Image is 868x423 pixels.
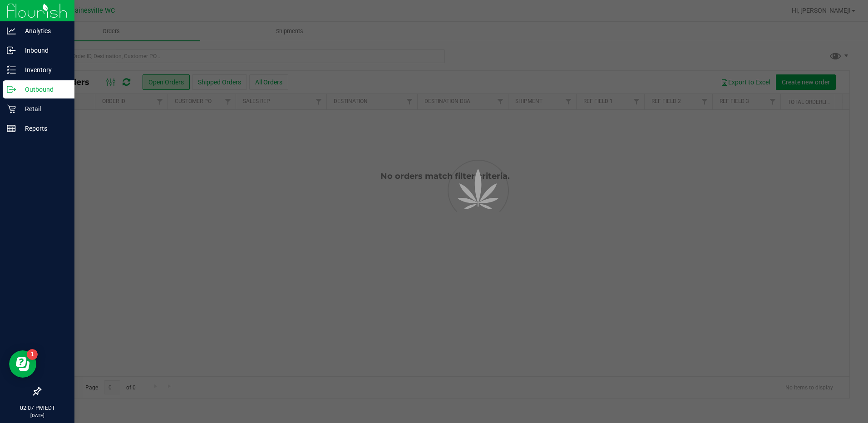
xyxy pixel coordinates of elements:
inline-svg: Analytics [7,26,16,35]
inline-svg: Reports [7,124,16,133]
inline-svg: Inventory [7,65,16,74]
p: [DATE] [4,412,70,419]
p: Inbound [16,45,70,56]
inline-svg: Retail [7,104,16,113]
inline-svg: Inbound [7,46,16,55]
p: 02:07 PM EDT [4,404,70,412]
p: Outbound [16,84,70,95]
p: Inventory [16,64,70,75]
p: Reports [16,123,70,134]
p: Retail [16,103,70,114]
inline-svg: Outbound [7,85,16,94]
p: Analytics [16,25,70,36]
iframe: Resource center [9,350,36,378]
iframe: Resource center unread badge [27,349,38,360]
